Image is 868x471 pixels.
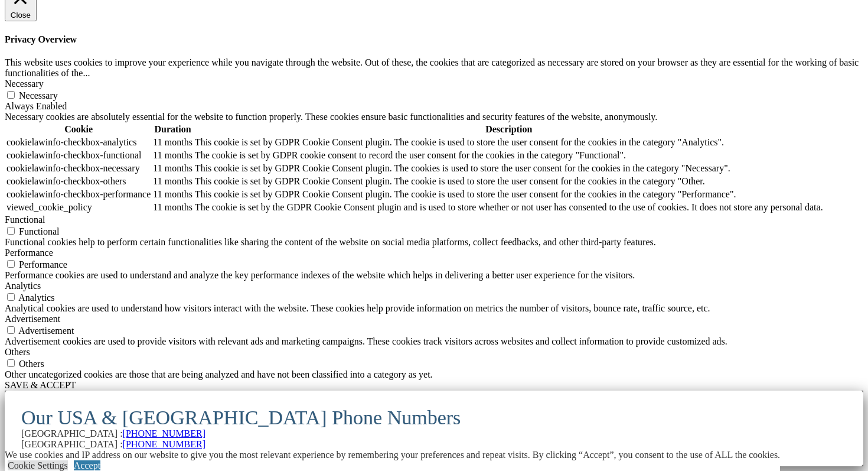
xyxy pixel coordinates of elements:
[5,112,863,215] div: Necessary cookies are absolutely essential for the website to function properly. These cookies en...
[123,439,205,449] a: [PHONE_NUMBER]
[19,359,44,369] span: Others
[19,90,58,100] label: Necessary
[194,150,824,161] td: The cookie is set by GDPR cookie consent to record the user consent for the cookies in the catego...
[152,150,193,161] td: 11 months
[5,79,44,89] a: Necessary
[6,150,151,161] td: cookielawinfo-checkbox-functional
[123,428,205,438] a: [PHONE_NUMBER]
[194,202,824,213] td: The cookie is set by the GDPR Cookie Consent plugin and is used to store whether or not user has ...
[18,293,54,303] span: Analytics
[74,460,100,470] a: Accept
[6,176,151,187] td: cookielawinfo-checkbox-others
[5,237,863,248] div: Functional cookies help to perform certain functionalities like sharing the content of the websit...
[194,189,824,200] td: This cookie is set by GDPR Cookie Consent plugin. The cookie is used to store the user consent fo...
[152,163,193,174] td: 11 months
[194,137,824,148] td: This cookie is set by GDPR Cookie Consent plugin. The cookie is used to store the user consent fo...
[5,215,45,225] a: Functional
[194,124,824,135] th: Description
[5,380,76,390] a: SAVE & ACCEPT
[5,303,863,314] div: Analytical cookies are used to understand how visitors interact with the website. These cookies h...
[18,326,74,336] span: Advertisement
[19,226,59,236] span: Functional
[194,163,824,174] td: This cookie is set by GDPR Cookie Consent plugin. The cookies is used to store the user consent f...
[6,189,151,200] td: cookielawinfo-checkbox-performance
[152,137,193,148] td: 11 months
[152,124,193,135] th: Duration
[5,281,41,291] a: Analytics
[152,176,193,187] td: 11 months
[6,202,151,213] td: viewed_cookie_policy
[5,34,863,45] h4: Privacy Overview
[8,460,68,470] a: Cookie Settings
[5,57,863,79] div: This website uses cookies to improve your experience while you navigate through the website. Out ...
[19,259,67,269] span: Performance
[5,101,67,111] span: Always Enabled
[21,428,205,449] span: [GEOGRAPHIC_DATA] : [GEOGRAPHIC_DATA] :
[194,176,824,187] td: This cookie is set by GDPR Cookie Consent plugin. The cookie is used to store the user consent fo...
[5,450,780,460] div: We use cookies and IP address on our website to give you the most relevant experience by remember...
[152,189,193,200] td: 11 months
[6,137,151,148] td: cookielawinfo-checkbox-analytics
[5,248,53,258] a: Performance
[5,369,863,380] div: Other uncategorized cookies are those that are being analyzed and have not been classified into a...
[5,270,863,281] div: Performance cookies are used to understand and analyze the key performance indexes of the website...
[5,347,30,357] a: Others
[11,11,31,20] span: Close
[6,163,151,174] td: cookielawinfo-checkbox-necessary
[152,202,193,213] td: 11 months
[21,407,847,428] div: Our USA & [GEOGRAPHIC_DATA] Phone Numbers
[5,336,863,347] div: Advertisement cookies are used to provide visitors with relevant ads and marketing campaigns. The...
[6,124,151,135] th: Cookie
[5,314,60,324] a: Advertisement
